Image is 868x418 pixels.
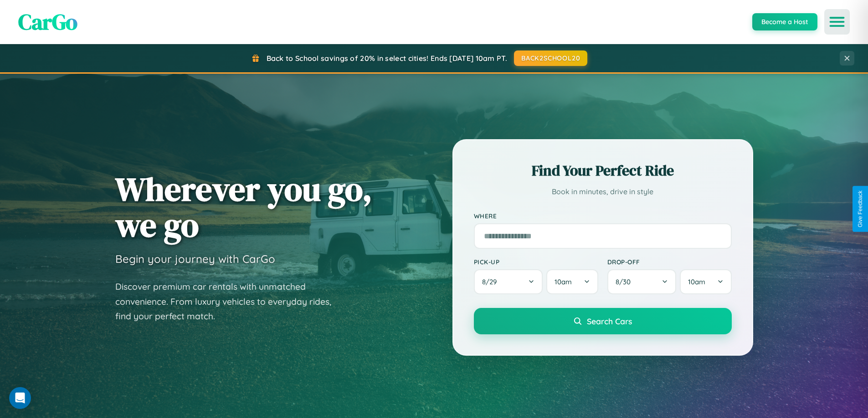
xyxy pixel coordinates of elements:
button: Become a Host [752,13,817,30]
span: 8 / 29 [482,277,501,286]
button: 8/29 [474,269,543,294]
div: Give Feedback [857,191,863,227]
button: BACK2SCHOOL20 [514,50,587,66]
p: Discover premium car rentals with unmatched convenience. From luxury vehicles to everyday rides, ... [115,279,343,324]
h1: Wherever you go, we go [115,171,372,243]
button: 10am [680,269,731,294]
p: Book in minutes, drive in style [474,185,732,198]
span: Search Cars [587,316,632,326]
h2: Find Your Perfect Ride [474,161,732,181]
label: Where [474,212,732,220]
span: 10am [688,277,705,286]
button: Open menu [824,9,850,35]
span: Back to School savings of 20% in select cities! Ends [DATE] 10am PT. [267,54,507,63]
label: Drop-off [607,258,732,266]
span: 8 / 30 [616,277,635,286]
button: Search Cars [474,308,732,334]
button: 8/30 [607,269,677,294]
button: 10am [546,269,598,294]
div: Open Intercom Messenger [9,387,31,409]
h3: Begin your journey with CarGo [115,252,275,266]
span: CarGo [18,7,77,37]
label: Pick-up [474,258,598,266]
span: 10am [555,277,572,286]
